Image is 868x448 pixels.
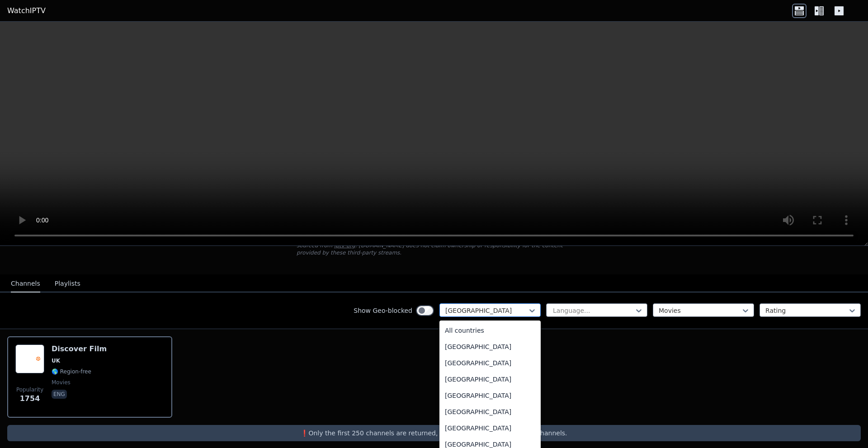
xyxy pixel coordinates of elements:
[20,393,40,404] span: 1754
[439,339,541,355] div: [GEOGRAPHIC_DATA]
[11,429,857,438] p: ❗️Only the first 250 channels are returned, use the filters to narrow down channels.
[16,386,43,393] span: Popularity
[11,275,40,292] button: Channels
[55,275,80,292] button: Playlists
[439,371,541,387] div: [GEOGRAPHIC_DATA]
[439,420,541,436] div: [GEOGRAPHIC_DATA]
[52,357,60,364] span: UK
[439,322,541,339] div: All countries
[52,344,107,354] h6: Discover Film
[354,306,412,315] label: Show Geo-blocked
[334,242,355,249] a: iptv-org
[439,387,541,404] div: [GEOGRAPHIC_DATA]
[52,368,91,375] span: 🌎 Region-free
[439,404,541,420] div: [GEOGRAPHIC_DATA]
[52,379,71,386] span: movies
[52,390,67,399] p: eng
[439,355,541,371] div: [GEOGRAPHIC_DATA]
[15,344,44,373] img: Discover Film
[7,5,46,16] a: WatchIPTV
